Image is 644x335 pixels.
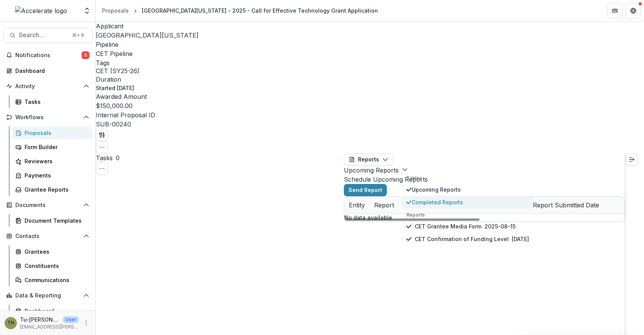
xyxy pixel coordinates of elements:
[96,120,131,129] p: SUB-00240
[12,141,92,153] a: Form Builder
[15,52,82,59] span: Notifications
[3,289,92,302] button: Open Data & Reporting
[399,197,434,213] div: Proposal
[96,110,644,120] p: Internal Proposal ID
[19,31,67,39] span: Search...
[96,101,133,110] p: $150,000.00
[96,40,644,49] p: Pipeline
[12,126,92,139] a: Proposals
[96,21,644,31] p: Applicant
[12,183,92,196] a: Grantee Reports
[12,274,92,286] a: Communications
[15,233,80,240] span: Contacts
[25,262,86,270] div: Constituents
[415,222,481,230] p: CET Grantee Media Form
[607,3,623,18] button: Partners
[82,319,91,328] button: More
[370,197,399,213] div: Report
[12,95,92,108] a: Tasks
[20,324,79,330] p: [EMAIL_ADDRESS][PERSON_NAME][DOMAIN_NAME]
[12,155,92,167] a: Reviewers
[12,169,92,182] a: Payments
[25,276,86,284] div: Communications
[96,92,644,101] p: Awarded Amount
[15,83,80,90] span: Activity
[406,212,529,218] p: Reports
[25,171,86,179] div: Payments
[12,245,92,258] a: Grantees
[25,217,86,225] div: Document Templates
[12,259,92,272] a: Constituents
[25,157,86,165] div: Reviewers
[7,320,14,325] div: Tu-Quyen Nguyen
[528,197,604,213] div: Report Submitted Date
[3,111,92,123] button: Open Workflows
[102,7,129,15] div: Proposals
[96,58,644,67] p: Tags
[25,98,86,106] div: Tasks
[370,200,399,210] div: Report
[626,3,641,18] button: Get Help
[415,235,509,243] p: CET Confirmation of Funding Level
[3,64,92,77] a: Dashboard
[412,186,529,194] span: Upcoming Reports
[15,6,67,15] img: Accelerate logo
[25,307,86,315] div: Dashboard
[20,315,60,324] p: Tu-[PERSON_NAME]
[25,186,86,194] div: Grantee Reports
[344,200,370,210] div: Entity
[96,163,108,175] button: Toggle View Cancelled Tasks
[528,200,604,210] div: Report Submitted Date
[99,5,132,16] a: Proposals
[344,213,624,222] p: No data available
[412,198,529,206] span: Completed Reports
[82,51,89,59] span: 5
[3,230,92,242] button: Open Contacts
[485,223,516,230] span: 2025-08-15
[3,28,92,43] button: Search...
[25,129,86,137] div: Proposals
[344,153,393,166] button: Reports
[82,3,92,18] button: Open entity switcher
[71,31,86,39] div: ⌘ + K
[399,200,434,210] div: Proposal
[344,197,370,213] div: Entity
[626,153,638,166] button: Expand right
[12,214,92,227] a: Document Templates
[512,236,529,242] span: [DATE]
[15,292,80,299] span: Data & Reporting
[25,248,86,256] div: Grantees
[96,31,199,39] a: [GEOGRAPHIC_DATA][US_STATE]
[406,175,529,182] p: Tables
[344,175,625,184] h2: Schedule Upcoming Reports
[3,49,92,61] button: Notifications5
[96,49,133,58] p: CET Pipeline
[3,199,92,211] button: Open Documents
[63,316,79,323] p: User
[3,80,92,92] button: Open Activity
[96,75,644,84] p: Duration
[15,114,80,121] span: Workflows
[96,153,113,163] h3: Tasks
[25,143,86,151] div: Form Builder
[116,154,120,162] span: 0
[96,67,140,75] span: CET (SY25-26)
[96,84,134,92] p: Started [DATE]
[344,166,408,175] button: Upcoming Reports
[12,305,92,317] a: Dashboard
[344,184,387,196] button: Send Report
[99,5,381,16] nav: breadcrumb
[15,202,80,209] span: Documents
[142,7,378,15] div: [GEOGRAPHIC_DATA][US_STATE] - 2025 - Call for Effective Technology Grant Application
[15,67,86,75] div: Dashboard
